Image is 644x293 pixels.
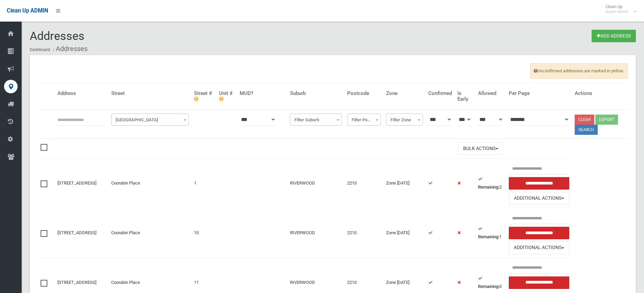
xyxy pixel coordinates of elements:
[349,115,379,125] span: Filter Postcode
[478,185,499,190] strong: Remaining:
[475,208,506,258] td: 1
[109,158,191,208] td: Coorabin Place
[386,114,423,126] span: Filter Zone
[290,91,342,96] h4: Suburb
[478,91,503,96] h4: Allowed
[458,142,503,155] button: Bulk Actions
[347,114,381,126] span: Filter Postcode
[457,91,473,102] h4: Is Early
[51,43,88,55] li: Addresses
[428,91,452,96] h4: Confirmed
[509,242,570,254] button: Additional Actions
[509,91,570,96] h4: Per Page
[111,114,189,126] span: Filter Street
[592,30,636,42] a: Add Address
[57,91,106,96] h4: Address
[191,158,216,208] td: 1
[344,208,383,258] td: 2210
[57,280,96,285] a: [STREET_ADDRESS]
[344,158,383,208] td: 2210
[290,114,342,126] span: Filter Suburb
[111,91,189,96] h4: Street
[509,192,570,204] button: Additional Actions
[30,29,85,43] span: Addresses
[478,284,499,289] strong: Remaining:
[113,115,187,125] span: Filter Street
[605,9,629,14] small: Super Admin
[57,180,96,186] a: [STREET_ADDRESS]
[575,91,625,96] h4: Actions
[7,7,48,14] span: Clean Up ADMIN
[30,47,50,52] a: Dashboard
[292,115,340,125] span: Filter Suburb
[388,115,421,125] span: Filter Zone
[287,158,344,208] td: RIVERWOOD
[191,208,216,258] td: 10
[194,91,214,102] h4: Street #
[602,4,636,14] span: Clean Up
[575,125,598,135] button: Search
[383,208,426,258] td: Zone [DATE]
[530,63,628,79] span: Unconfirmed addresses are marked in yellow.
[575,115,594,125] a: Clear
[347,91,381,96] h4: Postcode
[287,208,344,258] td: RIVERWOOD
[475,158,506,208] td: 2
[57,230,96,235] a: [STREET_ADDRESS]
[240,91,285,96] h4: MUD?
[478,234,499,239] strong: Remaining:
[219,91,234,102] h4: Unit #
[595,115,618,125] button: Export
[109,208,191,258] td: Coorabin Place
[386,91,423,96] h4: Zone
[383,158,426,208] td: Zone [DATE]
